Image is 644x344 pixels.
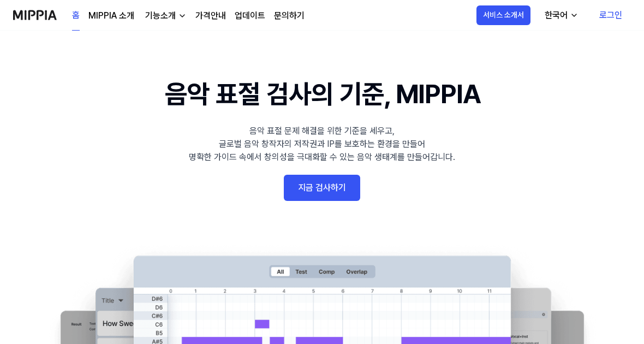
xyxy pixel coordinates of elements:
[476,5,530,25] button: 서비스 소개서
[178,11,187,20] img: down
[235,9,265,22] a: 업데이트
[143,9,187,22] button: 기능소개
[284,175,360,201] a: 지금 검사하기
[165,74,480,114] h1: 음악 표절 검사의 기준, MIPPIA
[274,9,305,22] a: 문의하기
[72,1,80,31] a: 홈
[143,9,178,22] div: 기능소개
[189,124,455,164] div: 음악 표절 문제 해결을 위한 기준을 세우고, 글로벌 음악 창작자의 저작권과 IP를 보호하는 환경을 만들어 명확한 가이드 속에서 창의성을 극대화할 수 있는 음악 생태계를 만들어...
[536,4,585,26] button: 한국어
[542,9,570,22] div: 한국어
[88,9,134,22] a: MIPPIA 소개
[195,9,226,22] a: 가격안내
